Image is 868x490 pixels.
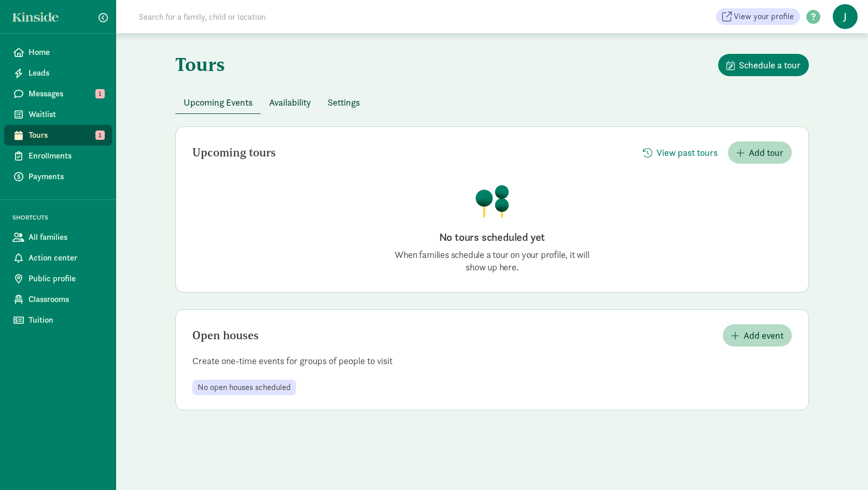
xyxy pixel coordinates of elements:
button: Add tour [728,141,792,164]
a: Enrollments [4,146,112,166]
a: Messages 1 [4,83,112,104]
img: illustration-trees.png [474,184,510,218]
span: Waitlist [29,108,104,121]
a: Tuition [4,310,112,330]
iframe: Chat Widget [816,440,868,490]
span: Messages [29,88,104,100]
p: When families schedule a tour on your profile, it will show up here. [388,249,596,273]
button: Schedule a tour [718,54,809,76]
a: Public profile [4,268,112,289]
a: View past tours [635,147,726,159]
a: Payments [4,166,112,187]
span: View your profile [734,10,794,23]
span: View past tours [656,146,718,160]
span: Public profile [29,272,104,285]
button: Upcoming Events [175,91,261,113]
span: Leads [29,67,104,79]
p: Create one-time events for groups of people to visit [176,355,808,367]
span: No open houses scheduled [198,383,291,392]
span: All families [29,231,104,243]
button: View past tours [635,141,726,164]
a: Tours 1 [4,125,112,146]
span: Settings [328,95,360,109]
span: Home [29,46,104,59]
input: Search for a family, child or location [133,6,424,27]
a: View your profile [716,8,800,25]
a: Home [4,42,112,63]
span: Classrooms [29,293,104,306]
span: Tours [29,129,104,141]
a: Classrooms [4,289,112,310]
span: 1 [95,131,105,140]
span: Schedule a tour [739,58,801,72]
h2: Upcoming tours [192,147,276,159]
h2: Open houses [192,329,259,342]
a: Waitlist [4,104,112,125]
h2: No tours scheduled yet [388,230,596,244]
span: Add tour [749,146,783,160]
button: Add event [723,324,792,347]
span: Tuition [29,314,104,326]
span: Payments [29,170,104,183]
a: All families [4,227,112,248]
a: Leads [4,63,112,83]
span: 1 [95,89,105,98]
span: Availability [269,95,311,109]
button: Availability [261,91,319,113]
span: J [833,4,858,29]
span: Upcoming Events [184,95,253,109]
span: Enrollments [29,150,104,162]
span: Add event [744,328,783,342]
button: Settings [319,91,368,113]
h1: Tours [175,54,225,75]
span: Action center [29,252,104,264]
a: Action center [4,248,112,268]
